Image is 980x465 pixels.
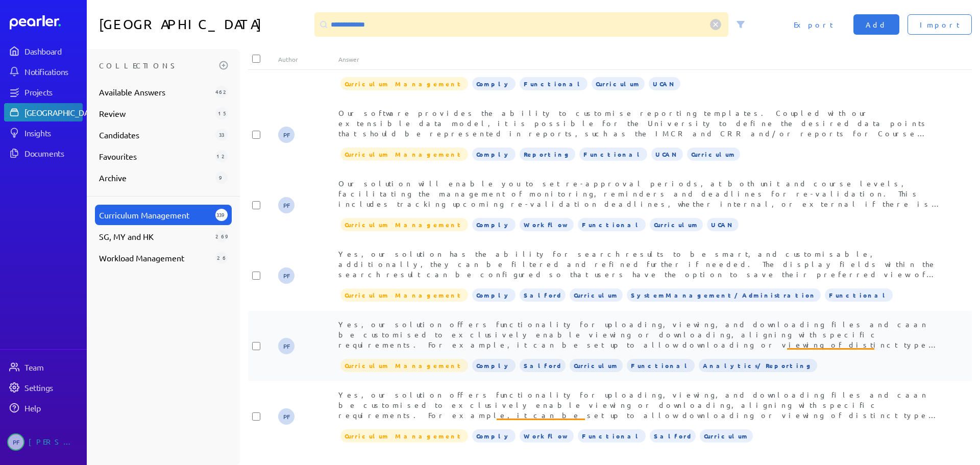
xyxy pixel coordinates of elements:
[707,218,739,231] span: UCAN
[699,359,817,372] span: Analytics/Reporting
[472,359,516,372] span: Comply
[99,129,211,141] span: Candidates
[338,179,941,229] span: Our solution will enable you to set re-approval periods, at both unit and course levels, facilita...
[215,107,228,119] div: 15
[825,288,893,302] span: Functional
[24,148,82,158] div: Documents
[781,14,845,35] button: Export
[215,86,228,98] div: 4621
[627,359,695,372] span: Functional
[794,19,833,30] span: Export
[99,172,211,184] span: Archive
[4,124,83,142] a: Insights
[579,148,647,161] span: Functional
[7,433,24,451] span: Patrick Flynn
[99,57,215,74] h3: Collections
[920,19,960,30] span: Import
[99,209,211,221] span: Curriculum Management
[24,403,82,413] div: Help
[520,429,574,443] span: Workflow
[10,15,83,30] a: Dashboard
[215,230,228,242] div: 269
[866,19,887,30] span: Add
[472,218,516,231] span: Comply
[278,55,338,63] div: Author
[520,359,566,372] span: Salford
[99,252,211,264] span: Workload Management
[24,66,82,77] div: Notifications
[340,429,468,443] span: Curriculum Management
[649,77,680,90] span: UCAN
[4,429,83,455] a: PF[PERSON_NAME]
[578,218,646,231] span: Functional
[627,288,821,302] span: SystemManagement/Administration
[787,348,874,361] span: Accreditation
[520,77,587,90] span: Functional
[570,359,623,372] span: Curriculum
[24,382,82,393] div: Settings
[4,399,83,417] a: Help
[340,218,468,231] span: Curriculum Management
[520,218,574,231] span: Workflow
[340,148,468,161] span: Curriculum Management
[472,288,516,302] span: Comply
[570,288,623,302] span: Curriculum
[338,108,928,148] span: Our software provides the ability to customise reporting templates. Coupled with our extensible d...
[99,150,211,162] span: Favourites
[4,144,83,162] a: Documents
[215,209,228,221] div: 339
[215,129,228,141] div: 33
[338,320,938,361] span: Yes, our solution offers functionality for uploading, viewing, and downloading files and caan be ...
[278,408,295,425] span: Patrick Flynn
[853,14,899,35] button: Add
[700,429,753,443] span: Curriculum
[520,148,575,161] span: Reporting
[340,288,468,302] span: Curriculum Management
[99,12,310,37] h1: [GEOGRAPHIC_DATA]
[24,87,82,97] div: Projects
[215,252,228,264] div: 26
[340,359,468,372] span: Curriculum Management
[908,14,972,35] button: Import
[472,148,516,161] span: Comply
[278,127,295,143] span: Patrick Flynn
[4,103,83,121] a: [GEOGRAPHIC_DATA]
[520,288,566,302] span: Salford
[4,378,83,397] a: Settings
[24,362,82,372] div: Team
[24,107,101,117] div: [GEOGRAPHIC_DATA]
[24,46,82,56] div: Dashboard
[99,230,211,242] span: SG, MY and HK
[472,77,516,90] span: Comply
[4,42,83,60] a: Dashboard
[4,358,83,376] a: Team
[215,172,228,184] div: 9
[650,218,703,231] span: Curriculum
[338,55,942,63] div: Answer
[4,62,83,81] a: Notifications
[278,338,295,354] span: Patrick Flynn
[278,267,295,284] span: Patrick Flynn
[687,148,740,161] span: Curriculum
[278,197,295,213] span: Patrick Flynn
[338,390,938,432] span: Yes, our solution offers functionality for uploading, viewing, and downloading files and caan be ...
[340,77,468,90] span: Curriculum Management
[4,83,83,101] a: Projects
[99,107,211,119] span: Review
[578,429,646,443] span: Functional
[24,128,82,138] div: Insights
[497,419,585,432] span: accreditation
[650,429,696,443] span: Salford
[29,433,80,451] div: [PERSON_NAME]
[215,150,228,162] div: 12
[472,429,516,443] span: Comply
[338,249,937,330] span: Yes, our solution has the ability for search results to be smart, and customisable, additionally,...
[592,77,645,90] span: Curriculum
[99,86,211,98] span: Available Answers
[651,148,683,161] span: UCAN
